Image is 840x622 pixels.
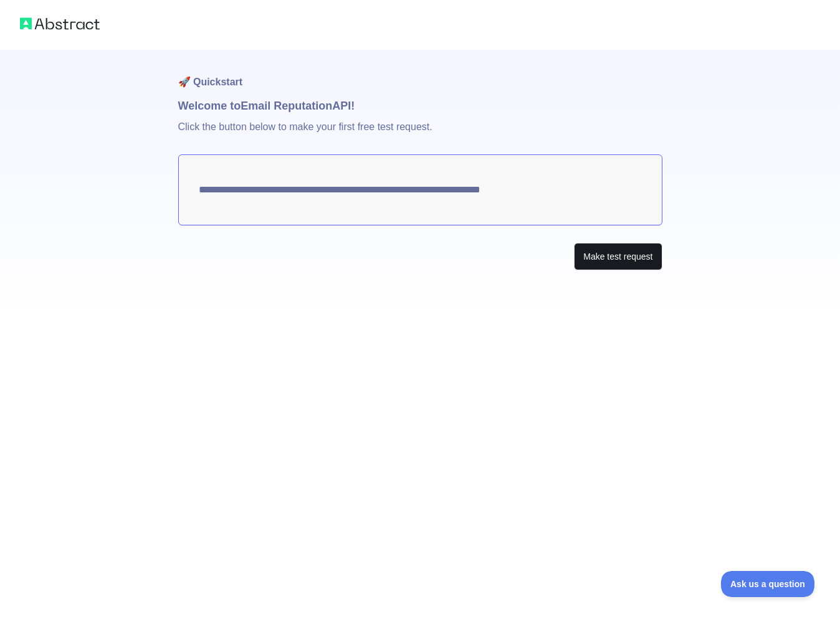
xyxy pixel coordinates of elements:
[178,115,662,154] p: Click the button below to make your first free test request.
[178,97,662,115] h1: Welcome to Email Reputation API!
[178,50,662,97] h1: 🚀 Quickstart
[721,571,815,597] iframe: Toggle Customer Support
[574,243,662,271] button: Make test request
[20,15,100,32] img: Abstract logo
